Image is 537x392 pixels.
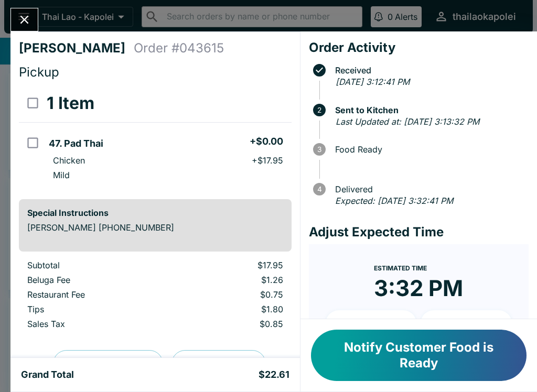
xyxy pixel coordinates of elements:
[19,84,292,191] table: orders table
[134,40,224,56] h4: Order # 043615
[326,310,417,336] button: + 10
[335,195,453,206] em: Expected: [DATE] 3:32:41 PM
[250,135,283,148] h5: + $0.00
[317,106,321,114] text: 2
[421,310,512,336] button: + 20
[27,304,168,314] p: Tips
[27,222,283,233] p: [PERSON_NAME] [PHONE_NUMBER]
[330,66,529,75] span: Received
[259,368,289,381] h5: $22.61
[27,208,283,218] h6: Special Instructions
[53,155,85,166] p: Chicken
[27,289,168,300] p: Restaurant Fee
[309,224,529,240] h4: Adjust Expected Time
[336,116,479,127] em: Last Updated at: [DATE] 3:13:32 PM
[53,350,163,377] button: Preview Receipt
[185,275,283,285] p: $1.26
[171,350,266,377] button: Print Receipt
[47,93,94,114] h3: 1 Item
[185,289,283,300] p: $0.75
[317,145,321,154] text: 3
[185,319,283,329] p: $0.85
[19,64,59,80] span: Pickup
[317,185,321,193] text: 4
[27,260,168,270] p: Subtotal
[330,145,529,154] span: Food Ready
[330,105,529,115] span: Sent to Kitchen
[21,368,74,381] h5: Grand Total
[374,264,427,272] span: Estimated Time
[27,275,168,285] p: Beluga Fee
[311,330,527,381] button: Notify Customer Food is Ready
[27,319,168,329] p: Sales Tax
[49,137,103,150] h5: 47. Pad Thai
[330,184,529,194] span: Delivered
[11,8,38,31] button: Close
[374,275,463,302] time: 3:32 PM
[53,170,70,180] p: Mild
[19,260,292,333] table: orders table
[309,40,529,56] h4: Order Activity
[336,77,410,87] em: [DATE] 3:12:41 PM
[19,40,134,56] h4: [PERSON_NAME]
[252,155,283,166] p: + $17.95
[185,260,283,270] p: $17.95
[185,304,283,314] p: $1.80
